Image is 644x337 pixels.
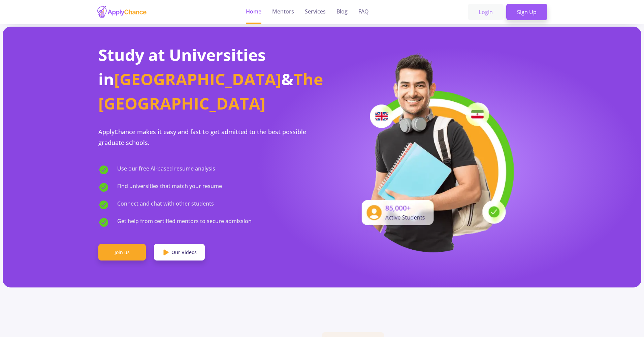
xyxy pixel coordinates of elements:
a: Our Videos [154,244,205,261]
a: Sign Up [506,4,547,21]
img: applicant [351,51,516,252]
span: Find universities that match your resume [117,182,222,193]
span: [GEOGRAPHIC_DATA] [114,68,281,90]
span: Study at Universities in [98,44,266,90]
span: Connect and chat with other students [117,200,214,210]
img: applychance logo [97,5,147,19]
a: Login [468,4,504,21]
span: Our Videos [171,249,197,256]
a: Join us [98,244,146,261]
span: & [281,68,293,90]
span: Get help from certified mentors to secure admission [117,217,252,228]
span: Use our free AI-based resume analysis [117,164,215,175]
span: ApplyChance makes it easy and fast to get admitted to the best possible graduate schools. [98,128,306,147]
